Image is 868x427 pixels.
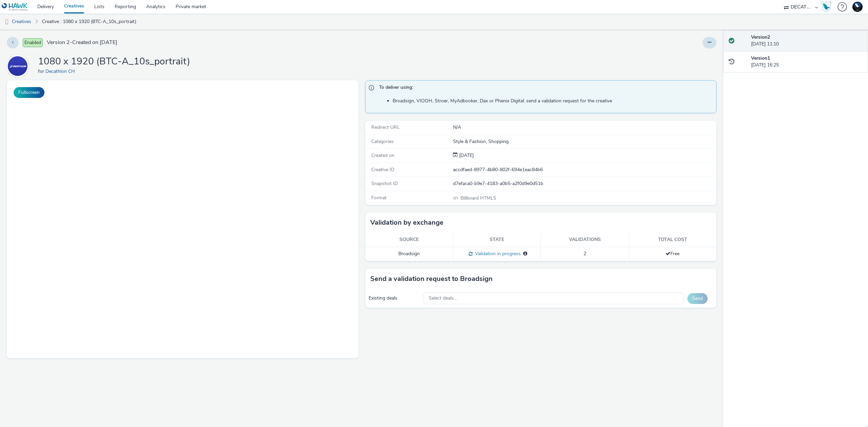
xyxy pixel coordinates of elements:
span: N/A [453,124,461,130]
span: Format [371,195,387,201]
span: [DATE] [458,152,474,159]
span: Validation in progress [473,250,521,257]
th: Validations [541,233,629,247]
img: Decathlon CH [8,56,27,76]
span: 2 [584,250,586,257]
img: undefined Logo [2,3,28,11]
button: Fullscreen [14,87,44,98]
th: State [453,233,541,247]
div: [DATE] 16:25 [751,55,863,69]
th: Total cost [629,233,716,247]
a: Decathlon CH [45,68,78,75]
a: Creative : 1080 x 1920 (BTC-A_10s_portrait) [39,14,140,30]
div: [DATE] 11:10 [751,34,863,48]
button: Send [687,293,708,304]
th: Source [365,233,453,247]
li: Broadsign, VIOOH, Stroer, MyAdbooker, Dax or Phenix Digital: send a validation request for the cr... [393,98,713,104]
h3: Validation by exchange [370,218,443,228]
td: Broadsign [365,247,453,261]
img: Support Hawk [852,2,863,12]
span: Select deals... [429,296,457,301]
span: Redirect URL [371,124,400,130]
img: dooh [3,19,10,25]
span: Categories [371,138,394,145]
strong: Version 1 [751,55,770,61]
span: Billboard HTML5 [460,195,496,201]
span: for [38,68,45,75]
strong: Version 2 [751,34,770,40]
span: Snapshot ID [371,180,398,187]
span: Enabled [23,38,43,47]
a: Hawk Academy [821,1,834,12]
h1: 1080 x 1920 (BTC-A_10s_portrait) [38,55,190,68]
span: Creative ID [371,166,394,173]
div: d7efaca0-b9e7-4183-a0b5-a2f0d9e0d51b [453,180,716,187]
div: Existing deals [369,295,420,302]
h3: Send a validation request to Broadsign [370,274,493,284]
a: Decathlon CH [7,63,31,69]
div: Style & Fashion, Shopping [453,138,716,145]
div: Creation 29 August 2025, 16:25 [458,152,474,159]
span: Created on [371,152,394,159]
span: To deliver using: [379,84,710,93]
span: Version 2 - Created on [DATE] [47,39,117,46]
div: accdfaed-8977-4b80-802f-694e1eac84b6 [453,166,716,173]
span: Free [666,250,679,257]
img: Hawk Academy [821,1,831,12]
